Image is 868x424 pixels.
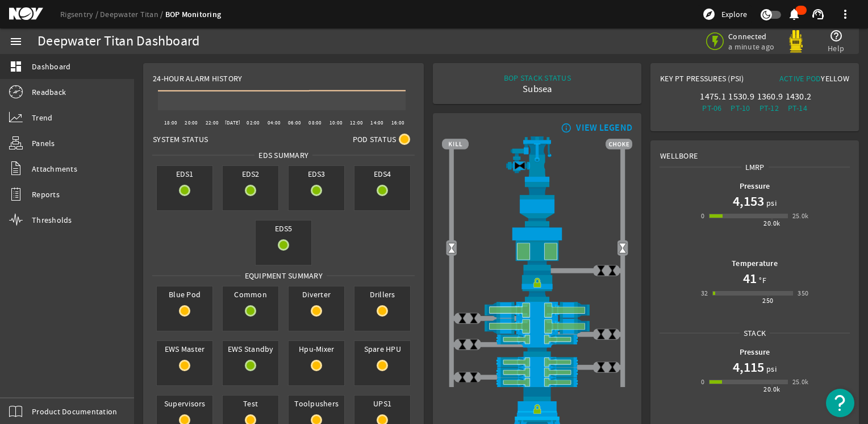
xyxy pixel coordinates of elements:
[740,327,770,339] span: Stack
[241,270,327,281] span: Equipment Summary
[457,313,468,324] img: ValveClose.png
[702,7,716,21] mat-icon: explore
[740,347,770,358] b: Pressure
[32,138,55,149] span: Panels
[442,182,632,226] img: FlexJoint.png
[370,119,383,126] text: 14:00
[733,358,764,376] h1: 4,115
[617,242,628,253] img: Valve2Open.png
[660,73,754,89] div: Key PT Pressures (PSI)
[223,341,278,357] span: EWS Standby
[468,339,479,350] img: ValveClose.png
[254,149,312,161] span: EDS SUMMARY
[607,361,618,373] img: ValveClose.png
[786,91,809,102] div: 1430.2
[289,166,344,182] span: EDS3
[289,286,344,302] span: Diverter
[514,160,525,172] img: Valve2Close.png
[32,189,60,200] span: Reports
[100,9,165,19] a: Deepwater Titan
[698,5,752,23] button: Explore
[784,30,807,53] img: Yellowpod.svg
[442,357,632,367] img: PipeRamOpen.png
[457,339,468,350] img: ValveClose.png
[763,218,780,229] div: 20.0k
[289,341,344,357] span: Hpu-Mixer
[289,396,344,411] span: Toolpushers
[457,372,468,383] img: ValveClose.png
[446,242,457,253] img: Valve2Open.png
[786,102,809,114] div: PT-14
[442,334,632,344] img: PipeRamOpen.png
[700,91,724,102] div: 1475.1
[576,122,632,134] div: VIEW LEGEND
[329,119,343,126] text: 10:00
[792,376,809,388] div: 25.0k
[728,41,777,52] span: a minute ago
[32,112,52,123] span: Trend
[701,376,704,388] div: 0
[732,258,778,269] b: Temperature
[504,84,571,95] div: Subsea
[354,341,410,357] span: Spare HPU
[442,318,632,334] img: ShearRamOpen.png
[32,86,66,98] span: Readback
[268,119,281,126] text: 04:00
[32,406,117,417] span: Product Documentation
[757,102,781,114] div: PT-12
[442,377,632,388] img: PipeRamOpen.png
[37,36,199,47] div: Deepwater Titan Dashboard
[442,344,632,357] img: BopBodyShearBottom.png
[757,91,781,102] div: 1360.9
[821,73,849,84] span: Yellow
[157,396,212,411] span: Supervisors
[607,329,618,340] img: ValveClose.png
[157,286,212,302] span: Blue Pod
[32,214,72,226] span: Thresholds
[733,192,764,210] h1: 4,153
[779,73,821,84] span: Active Pod
[740,181,770,192] b: Pressure
[701,288,708,299] div: 32
[223,286,278,302] span: Common
[763,384,780,395] div: 20.0k
[32,163,77,174] span: Attachments
[353,134,397,145] span: Pod Status
[728,91,752,102] div: 1530.9
[558,123,572,132] mat-icon: info_outline
[595,361,607,373] img: ValveClose.png
[223,166,278,182] span: EDS2
[350,119,363,126] text: 12:00
[164,119,177,126] text: 18:00
[741,161,769,173] span: LMRP
[595,329,607,340] img: ValveClose.png
[9,35,23,48] mat-icon: menu
[60,9,100,19] a: Rigsentry
[728,31,777,41] span: Connected
[721,9,747,20] span: Explore
[354,396,410,411] span: UPS1
[247,119,260,126] text: 02:00
[157,341,212,357] span: EWS Master
[764,363,777,375] span: psi
[728,102,752,114] div: PT-10
[153,73,242,84] span: 24-Hour Alarm History
[504,72,571,84] div: BOP STACK STATUS
[442,271,632,302] img: RiserConnectorLock.png
[153,134,208,145] span: System Status
[354,166,410,182] span: EDS4
[468,313,479,324] img: ValveClose.png
[792,210,809,222] div: 25.0k
[757,275,766,286] span: °F
[743,269,757,288] h1: 41
[787,7,801,21] mat-icon: notifications
[288,119,301,126] text: 06:00
[256,221,311,236] span: EDS5
[701,210,704,222] div: 0
[165,9,222,20] a: BOP Monitoring
[811,7,825,21] mat-icon: support_agent
[651,141,858,161] div: Wellbore
[223,396,278,411] span: Test
[225,119,241,126] text: [DATE]
[32,61,70,72] span: Dashboard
